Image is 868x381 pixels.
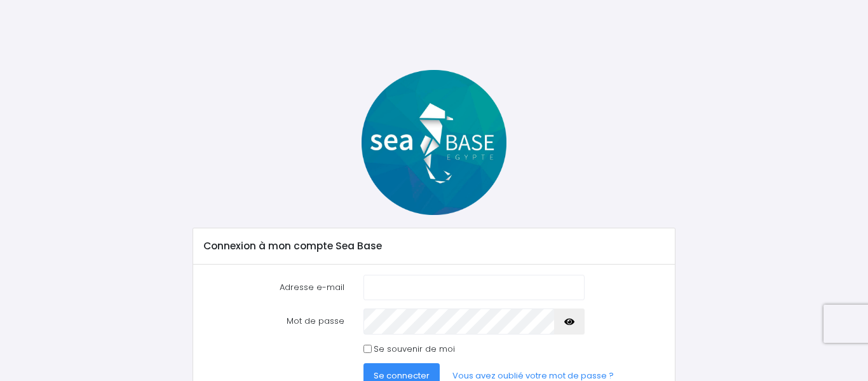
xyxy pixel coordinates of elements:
[193,228,675,264] div: Connexion à mon compte Sea Base
[194,308,354,334] label: Mot de passe
[374,343,455,356] label: Se souvenir de moi
[194,275,354,300] label: Adresse e-mail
